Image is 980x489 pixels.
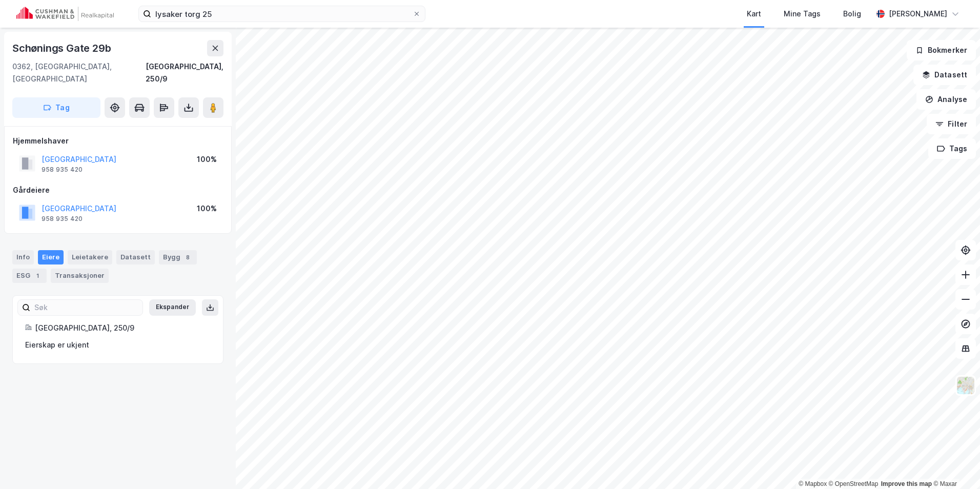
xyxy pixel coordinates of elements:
div: 8 [182,252,193,262]
div: [GEOGRAPHIC_DATA], 250/9 [146,60,223,85]
div: Mine Tags [784,8,821,20]
div: Bolig [843,8,861,20]
div: Schønings Gate 29b [12,40,113,56]
div: [GEOGRAPHIC_DATA], 250/9 [35,322,211,334]
div: Info [12,250,34,264]
div: Kontrollprogram for chat [929,440,980,489]
a: Improve this map [881,480,932,487]
div: Eierskap er ukjent [25,339,211,351]
img: cushman-wakefield-realkapital-logo.202ea83816669bd177139c58696a8fa1.svg [16,7,114,21]
div: Transaksjoner [51,269,109,283]
div: Leietakere [68,250,112,264]
div: 100% [197,153,217,166]
button: Ekspander [149,299,196,316]
div: [PERSON_NAME] [889,8,947,20]
div: 958 935 420 [42,215,83,223]
div: Datasett [116,250,155,264]
iframe: Chat Widget [929,440,980,489]
button: Bokmerker [907,40,976,60]
button: Tags [928,138,976,159]
div: ESG [12,269,47,283]
button: Filter [927,114,976,134]
div: 0362, [GEOGRAPHIC_DATA], [GEOGRAPHIC_DATA] [12,60,146,85]
div: Bygg [159,250,197,264]
button: Datasett [913,65,976,85]
div: 958 935 420 [42,166,83,174]
button: Tag [12,97,100,118]
input: Søk [30,300,142,315]
div: 100% [197,202,217,215]
div: Hjemmelshaver [13,135,223,147]
img: Z [956,376,975,395]
input: Søk på adresse, matrikkel, gårdeiere, leietakere eller personer [151,6,413,22]
div: Kart [747,8,761,20]
div: Eiere [38,250,64,264]
div: 1 [32,271,43,281]
a: OpenStreetMap [829,480,879,487]
div: Gårdeiere [13,184,223,196]
a: Mapbox [799,480,827,487]
button: Analyse [916,89,976,110]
